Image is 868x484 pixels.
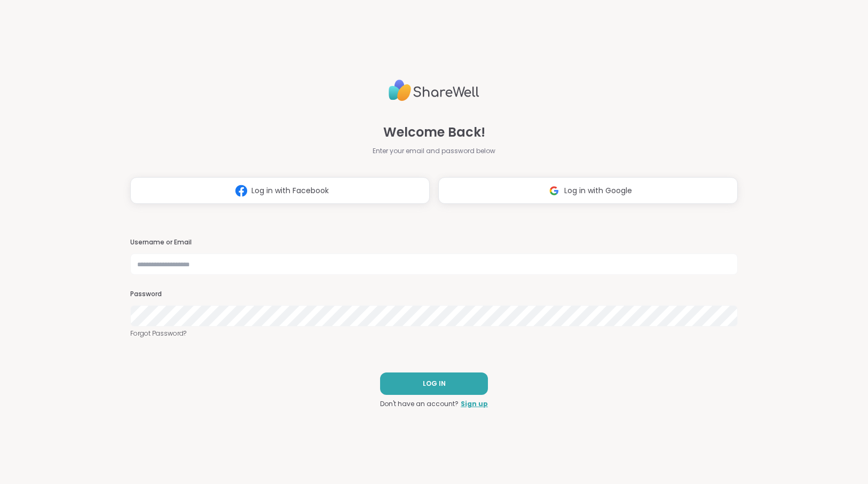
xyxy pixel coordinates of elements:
span: LOG IN [423,379,446,388]
button: Log in with Facebook [130,177,430,204]
img: ShareWell Logo [389,75,479,106]
span: Enter your email and password below [373,146,495,156]
img: ShareWell Logomark [544,181,564,201]
button: LOG IN [380,372,488,395]
button: Log in with Google [438,177,738,204]
span: Welcome Back! [383,123,485,142]
a: Sign up [461,399,488,409]
h3: Username or Email [130,238,738,247]
a: Forgot Password? [130,329,738,338]
img: ShareWell Logomark [231,181,251,201]
span: Don't have an account? [380,399,459,409]
span: Log in with Facebook [251,185,329,196]
h3: Password [130,290,738,299]
span: Log in with Google [564,185,632,196]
